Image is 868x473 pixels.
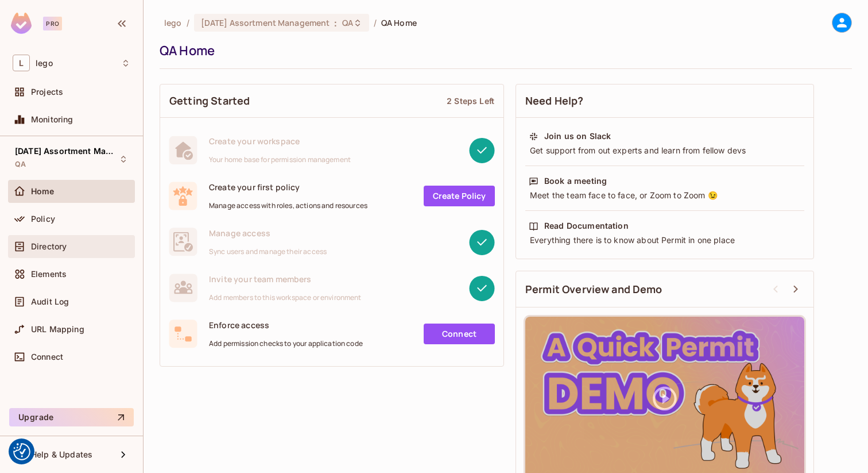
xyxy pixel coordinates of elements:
[374,17,377,28] li: /
[9,408,134,426] button: Upgrade
[15,160,26,169] span: QA
[31,450,92,459] span: Help & Updates
[13,443,30,460] img: Revisit consent button
[43,17,62,30] div: Pro
[209,136,351,147] span: Create your workspace
[15,147,118,156] span: [DATE] Assortment Management
[209,228,327,239] span: Manage access
[31,352,63,362] span: Connect
[525,94,584,108] span: Need Help?
[31,214,55,224] span: Policy
[31,325,84,334] span: URL Mapping
[209,293,362,302] span: Add members to this workspace or environment
[209,339,363,348] span: Add permission checks to your application code
[342,17,353,28] span: QA
[544,130,611,142] div: Join us on Slack
[164,17,182,28] span: the active workspace
[529,234,801,246] div: Everything there is to know about Permit in one place
[334,18,338,28] span: :
[31,297,69,306] span: Audit Log
[13,443,30,460] button: Consent Preferences
[424,186,495,206] a: Create Policy
[544,220,629,232] div: Read Documentation
[209,201,367,210] span: Manage access with roles, actions and resources
[209,182,367,193] span: Create your first policy
[31,242,67,251] span: Directory
[529,145,801,156] div: Get support from out experts and learn from fellow devs
[525,282,662,297] span: Permit Overview and Demo
[31,87,63,97] span: Projects
[13,55,30,71] span: L
[11,13,32,34] img: SReyMgAAAABJRU5ErkJggg==
[209,320,363,330] span: Enforce access
[544,175,607,187] div: Book a meeting
[209,155,351,164] span: Your home base for permission management
[529,190,801,201] div: Meet the team face to face, or Zoom to Zoom 😉
[447,95,494,106] div: 2 Steps Left
[31,187,55,196] span: Home
[160,42,846,59] div: QA Home
[201,17,330,28] span: [DATE] Assortment Management
[424,324,495,344] a: Connect
[187,17,189,28] li: /
[381,17,417,28] span: QA Home
[31,270,67,279] span: Elements
[36,59,53,68] span: Workspace: lego
[209,247,327,256] span: Sync users and manage their access
[209,274,362,284] span: Invite your team members
[31,115,73,124] span: Monitoring
[169,94,250,108] span: Getting Started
